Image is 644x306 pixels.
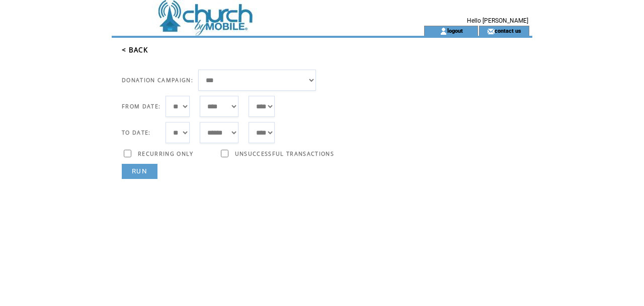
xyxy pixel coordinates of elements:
a: RUN [122,164,157,179]
a: contact us [495,27,521,34]
span: DONATION CAMPAIGN: [122,77,193,84]
a: < BACK [122,45,148,54]
span: RECURRING ONLY [138,150,194,157]
img: account_icon.gif [440,27,447,35]
img: contact_us_icon.gif [487,27,495,35]
span: Hello [PERSON_NAME] [467,17,528,24]
span: TO DATE: [122,129,151,136]
a: logout [447,27,463,34]
span: FROM DATE: [122,103,160,110]
span: UNSUCCESSFUL TRANSACTIONS [235,150,334,157]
